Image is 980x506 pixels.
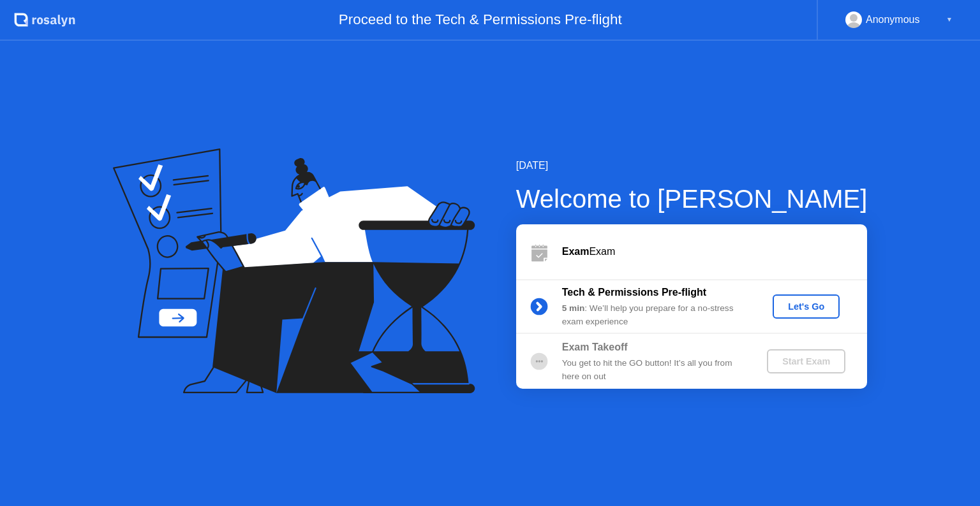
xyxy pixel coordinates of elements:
[773,294,840,319] button: Let's Go
[562,246,590,257] b: Exam
[516,180,868,218] div: Welcome to [PERSON_NAME]
[562,302,746,328] div: : We’ll help you prepare for a no-stress exam experience
[772,356,840,366] div: Start Exam
[866,11,920,28] div: Anonymous
[946,11,953,28] div: ▼
[516,158,868,173] div: [DATE]
[778,301,835,312] div: Let's Go
[562,287,706,298] b: Tech & Permissions Pre-flight
[767,349,845,373] button: Start Exam
[562,244,867,259] div: Exam
[562,303,585,313] b: 5 min
[562,342,628,352] b: Exam Takeoff
[562,357,746,383] div: You get to hit the GO button! It’s all you from here on out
